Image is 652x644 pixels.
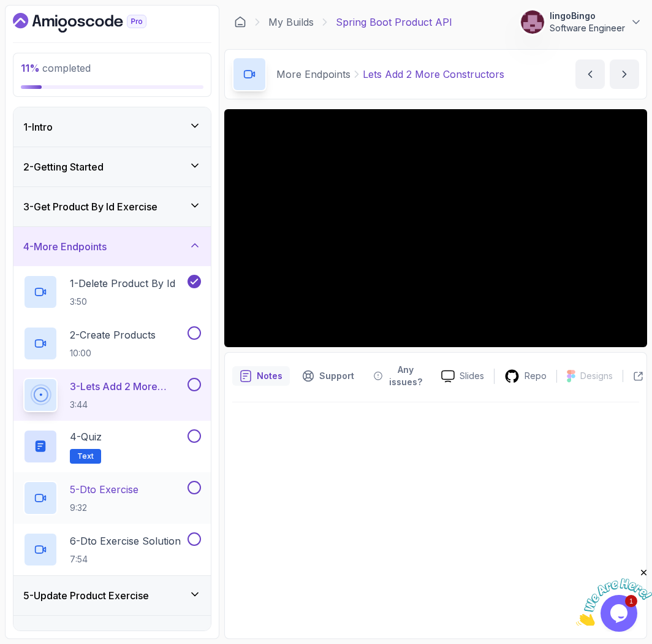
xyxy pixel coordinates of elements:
p: 7:54 [70,553,181,565]
p: Slides [460,370,484,382]
span: completed [21,62,91,74]
h3: 5 - Update Product Exercise [23,588,149,603]
h3: 2 - Getting Started [23,159,104,174]
iframe: chat widget [576,567,652,626]
p: More Endpoints [276,67,351,82]
p: Any issues? [387,364,424,388]
button: 4-More Endpoints [13,227,211,266]
p: 5 - Dto Exercise [70,482,138,497]
p: lingoBingo [550,10,625,22]
button: 4-QuizText [23,429,201,464]
p: 4 - Quiz [70,429,102,444]
h3: 3 - Get Product By Id Exercise [23,199,157,214]
p: 2 - Create Products [70,328,156,342]
button: 5-Dto Exercise9:32 [23,481,201,515]
a: Dashboard [234,16,246,28]
button: 3-Get Product By Id Exercise [13,187,211,226]
button: Support button [295,360,362,392]
button: 5-Update Product Exercise [13,576,211,615]
h3: 4 - More Endpoints [23,239,107,254]
button: 3-Lets Add 2 More Constructors3:44 [23,378,201,412]
button: Feedback button [366,360,431,392]
p: Designs [580,370,613,382]
img: user profile image [521,10,544,34]
button: 1-Intro [13,107,211,147]
button: notes button [232,360,290,392]
button: 2-Create Products10:00 [23,326,201,361]
button: 2-Getting Started [13,147,211,186]
p: Notes [257,370,282,382]
p: 3:44 [70,399,185,411]
button: 1-Delete Product By Id3:50 [23,275,201,309]
h3: 1 - Intro [23,120,53,134]
button: next content [610,59,639,89]
span: 11 % [21,62,40,74]
span: Text [77,451,94,461]
p: 1 - Delete Product By Id [70,276,175,291]
button: user profile imagelingoBingoSoftware Engineer [520,10,642,34]
p: Repo [525,370,547,382]
p: 10:00 [70,347,156,359]
button: 6-Dto Exercise Solution7:54 [23,532,201,567]
p: 9:32 [70,502,138,514]
p: Spring Boot Product API [336,15,452,29]
a: Slides [431,370,494,383]
a: Dashboard [13,13,175,33]
p: 3:50 [70,296,175,308]
button: previous content [575,59,605,89]
iframe: 3 - Lets Add 2 more constructors [224,109,647,347]
a: Repo [495,369,556,384]
h3: 6 - Java Bean Validation [23,628,129,643]
p: Lets Add 2 More Constructors [363,67,504,82]
p: Support [319,370,354,382]
p: 3 - Lets Add 2 More Constructors [70,379,185,394]
p: Software Engineer [550,22,625,34]
p: 6 - Dto Exercise Solution [70,534,181,548]
a: My Builds [268,15,314,29]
